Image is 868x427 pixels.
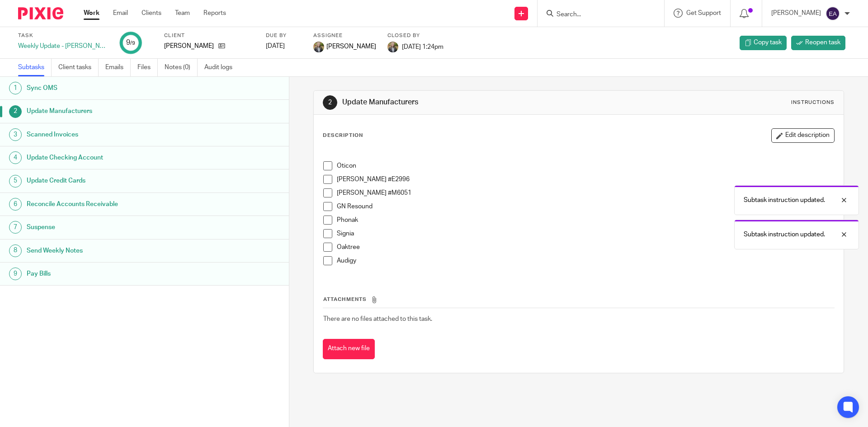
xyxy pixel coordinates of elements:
span: [DATE] 1:24pm [402,43,443,50]
a: Reports [203,9,226,18]
h1: Send Weekly Notes [27,244,196,258]
label: Task [18,32,108,39]
img: svg%3E [826,6,840,21]
a: Files [137,59,158,76]
a: Clients [142,9,161,18]
label: Closed by [387,32,443,39]
p: Audigy [337,256,834,265]
h1: Suspense [27,221,196,234]
h1: Update Manufacturers [342,98,598,107]
p: [PERSON_NAME] [164,42,214,51]
p: Subtask instruction updated. [744,196,825,205]
span: Attachments [323,297,367,302]
p: [PERSON_NAME] #M6051 [337,188,834,197]
small: /9 [130,41,135,46]
div: 8 [9,244,22,257]
a: Emails [105,59,131,76]
p: Phonak [337,216,834,225]
a: Work [84,9,99,18]
span: [PERSON_NAME] [326,42,376,51]
div: 7 [9,221,22,234]
h1: Reconcile Accounts Receivable [27,197,196,211]
p: GN Resound [337,202,834,211]
div: 4 [9,151,22,164]
a: Email [113,9,128,18]
div: 5 [9,175,22,188]
span: There are no files attached to this task. [323,316,432,322]
h1: Pay Bills [27,267,196,281]
label: Client [164,32,255,39]
div: 9 [9,267,22,280]
label: Assignee [313,32,376,39]
img: Pixie [18,7,63,19]
p: Description [323,132,363,139]
a: Notes (0) [165,59,198,76]
h1: Update Manufacturers [27,104,196,118]
p: Signia [337,229,834,238]
div: 1 [9,82,22,94]
h1: Scanned Invoices [27,128,196,141]
h1: Update Credit Cards [27,174,196,188]
p: [PERSON_NAME] #E2996 [337,175,834,184]
button: Attach new file [323,339,375,359]
h1: Sync OMS [27,81,196,95]
div: [DATE] [266,42,302,51]
div: 2 [9,105,22,118]
a: Subtasks [18,59,52,76]
a: Audit logs [204,59,239,76]
p: Subtask instruction updated. [744,230,825,239]
img: image.jpg [387,42,398,52]
a: Client tasks [58,59,99,76]
div: Weekly Update - [PERSON_NAME] [18,42,108,51]
div: 2 [323,95,337,110]
h1: Update Checking Account [27,151,196,164]
div: 6 [9,198,22,211]
label: Due by [266,32,302,39]
a: Team [175,9,190,18]
p: Oticon [337,161,834,170]
div: 9 [126,38,135,48]
img: image.jpg [313,42,324,52]
p: Oaktree [337,243,834,252]
div: 3 [9,128,22,141]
